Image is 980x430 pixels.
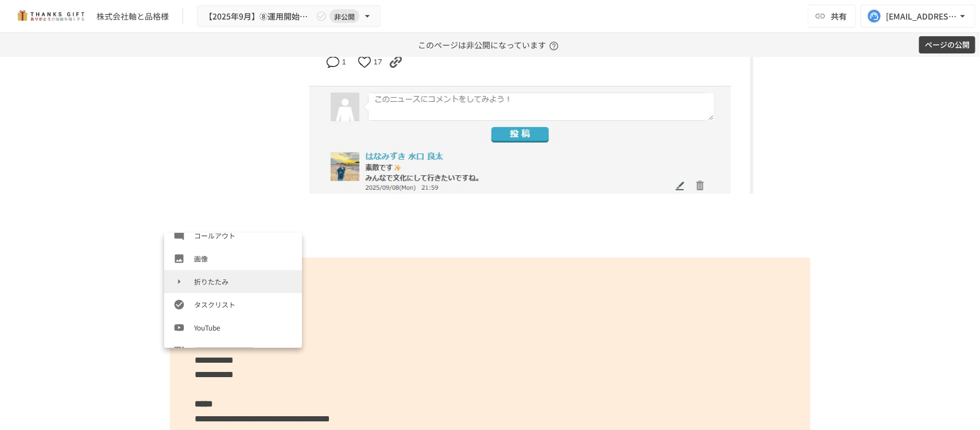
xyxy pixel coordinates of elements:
button: 共有 [808,5,856,28]
button: [EMAIL_ADDRESS][DOMAIN_NAME] [861,5,975,28]
div: 株式会社軸と品格様 [96,10,169,22]
span: 共有 [831,10,847,22]
button: 【2025年9月】⑧運用開始後2回目振り返りMTG非公開 [197,5,381,28]
button: ページの公開 [919,36,975,54]
span: YouTube [194,322,293,333]
span: コールアウト [194,230,293,241]
div: Typeahead menu [164,218,805,233]
div: [EMAIL_ADDRESS][DOMAIN_NAME] [886,9,957,24]
span: 画像 [194,253,293,264]
span: 【2025年9月】⑧運用開始後2回目振り返りMTG [204,9,313,24]
span: タスクリスト [194,299,293,310]
img: mMP1OxWUAhQbsRWCurg7vIHe5HqDpP7qZo7fRoNLXQh [14,7,87,25]
p: このページは非公開になっています [418,33,562,57]
span: 非公開 [330,10,359,22]
span: Google スライド [194,345,293,356]
span: 折りたたみ [194,276,293,287]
